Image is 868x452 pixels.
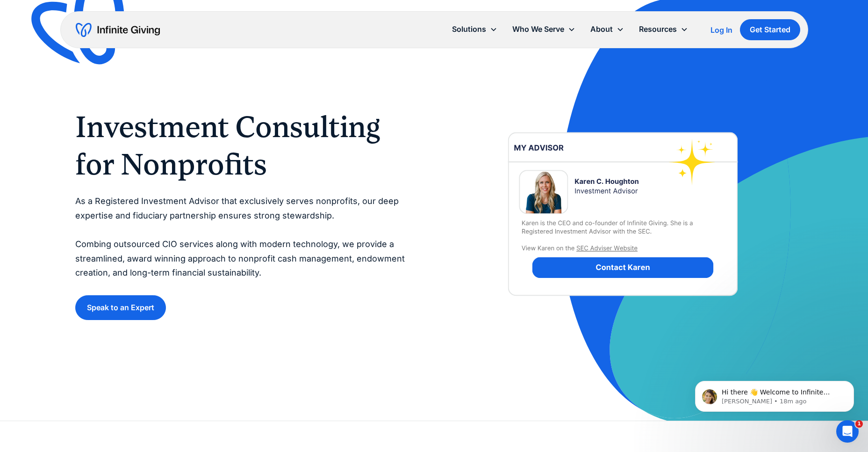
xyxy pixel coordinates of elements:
a: Log In [710,24,732,36]
a: home [76,22,160,37]
iframe: Intercom live chat [836,420,859,443]
h1: Investment Consulting for Nonprofits [75,108,416,183]
a: Speak to an Expert [75,295,166,320]
img: investment-advisor-nonprofit-financial [498,90,748,338]
div: About [590,23,613,36]
div: About [583,19,631,39]
div: Who We Serve [512,23,564,36]
div: Resources [631,19,696,39]
span: 1 [855,420,863,428]
div: Log In [710,26,732,34]
div: Who We Serve [505,19,583,39]
a: Get Started [740,19,800,40]
div: Resources [639,23,677,36]
p: As a Registered Investment Advisor that exclusively serves nonprofits, our deep expertise and fid... [75,194,416,280]
iframe: Intercom notifications message [681,361,868,427]
div: Solutions [445,19,505,39]
div: Solutions [452,23,486,36]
